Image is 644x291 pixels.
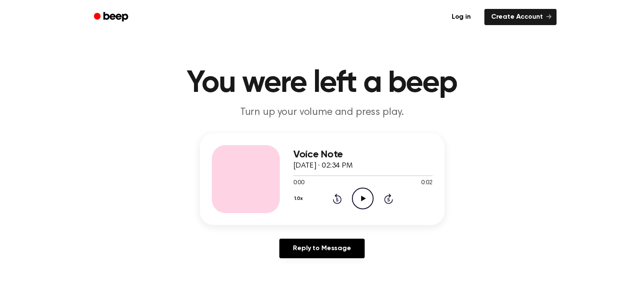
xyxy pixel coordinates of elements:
[88,9,136,26] a: Beep
[443,7,479,27] a: Log in
[159,106,485,120] p: Turn up your volume and press play.
[293,191,306,206] button: 1.0x
[105,68,540,99] h1: You were left a beep
[484,9,557,25] a: Create Account
[279,239,364,258] a: Reply to Message
[293,162,353,170] span: [DATE] · 02:34 PM
[293,149,433,160] h3: Voice Note
[293,179,304,188] span: 0:00
[421,179,432,188] span: 0:02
